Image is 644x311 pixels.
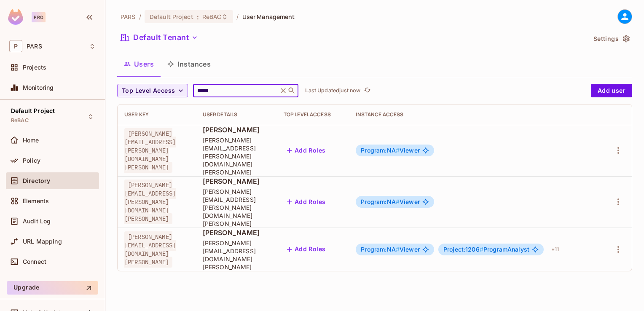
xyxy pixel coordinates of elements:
[591,84,632,97] button: Add user
[203,136,270,176] span: [PERSON_NAME][EMAIL_ADDRESS][PERSON_NAME][DOMAIN_NAME][PERSON_NAME]
[356,111,594,118] div: Instance Access
[284,243,329,256] button: Add Roles
[196,13,199,20] span: :
[117,31,201,44] button: Default Tenant
[9,40,22,52] span: P
[361,147,400,154] span: Program:NA
[32,12,46,22] div: Pro
[23,177,50,184] span: Directory
[362,86,372,96] button: refresh
[305,87,360,94] p: Last Updated just now
[117,54,161,75] button: Users
[202,13,222,21] span: ReBAC
[124,111,189,118] div: User Key
[364,86,371,95] span: refresh
[124,180,176,224] span: [PERSON_NAME][EMAIL_ADDRESS][PERSON_NAME][DOMAIN_NAME][PERSON_NAME]
[23,64,46,71] span: Projects
[203,228,270,237] span: [PERSON_NAME]
[23,218,51,225] span: Audit Log
[203,125,270,134] span: [PERSON_NAME]
[8,9,23,25] img: SReyMgAAAABJRU5ErkJggg==
[23,84,54,91] span: Monitoring
[150,13,193,21] span: Default Project
[242,13,295,21] span: User Management
[124,128,176,173] span: [PERSON_NAME][EMAIL_ADDRESS][PERSON_NAME][DOMAIN_NAME][PERSON_NAME]
[396,147,400,154] span: #
[396,198,400,205] span: #
[443,246,529,253] span: ProgramAnalyst
[590,32,632,46] button: Settings
[361,246,420,253] span: Viewer
[23,258,46,265] span: Connect
[480,246,483,253] span: #
[361,246,400,253] span: Program:NA
[203,239,270,271] span: [PERSON_NAME][EMAIL_ADDRESS][DOMAIN_NAME][PERSON_NAME]
[11,107,55,114] span: Default Project
[361,198,400,205] span: Program:NA
[284,144,329,157] button: Add Roles
[7,281,98,295] button: Upgrade
[161,54,217,75] button: Instances
[203,177,270,186] span: [PERSON_NAME]
[396,246,400,253] span: #
[360,86,372,96] span: Click to refresh data
[27,43,42,50] span: Workspace: PARS
[361,147,420,154] span: Viewer
[236,13,239,21] li: /
[139,13,141,21] li: /
[23,198,49,204] span: Elements
[284,111,343,118] div: Top Level Access
[23,157,40,164] span: Policy
[23,238,62,245] span: URL Mapping
[361,198,420,205] span: Viewer
[284,195,329,209] button: Add Roles
[443,246,483,253] span: Project:1206
[121,13,136,21] span: the active workspace
[548,243,562,256] div: + 11
[203,111,270,118] div: User Details
[11,117,29,124] span: ReBAC
[124,231,176,268] span: [PERSON_NAME][EMAIL_ADDRESS][DOMAIN_NAME][PERSON_NAME]
[117,84,188,97] button: Top Level Access
[203,188,270,228] span: [PERSON_NAME][EMAIL_ADDRESS][PERSON_NAME][DOMAIN_NAME][PERSON_NAME]
[122,86,175,96] span: Top Level Access
[23,137,39,144] span: Home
